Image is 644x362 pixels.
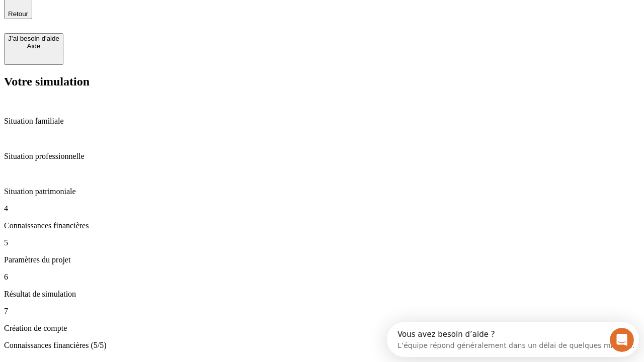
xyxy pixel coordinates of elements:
p: Résultat de simulation [4,290,640,299]
p: Connaissances financières (5/5) [4,341,640,350]
p: 6 [4,273,640,282]
div: Ouvrir le Messenger Intercom [4,4,277,32]
p: 5 [4,238,640,247]
p: 7 [4,307,640,316]
p: Connaissances financières [4,221,640,230]
div: Vous avez besoin d’aide ? [11,9,248,17]
p: Situation patrimoniale [4,187,640,196]
div: J’ai besoin d'aide [8,35,59,42]
p: Création de compte [4,324,640,333]
p: 4 [4,204,640,213]
p: Paramètres du projet [4,255,640,264]
iframe: Intercom live chat [610,328,634,352]
button: J’ai besoin d'aideAide [4,33,63,65]
div: L’équipe répond généralement dans un délai de quelques minutes. [11,17,248,27]
p: Situation professionnelle [4,152,640,161]
iframe: Intercom live chat discovery launcher [387,322,639,357]
p: Situation familiale [4,117,640,126]
div: Aide [8,42,59,50]
span: Retour [8,10,28,18]
h2: Votre simulation [4,75,640,88]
